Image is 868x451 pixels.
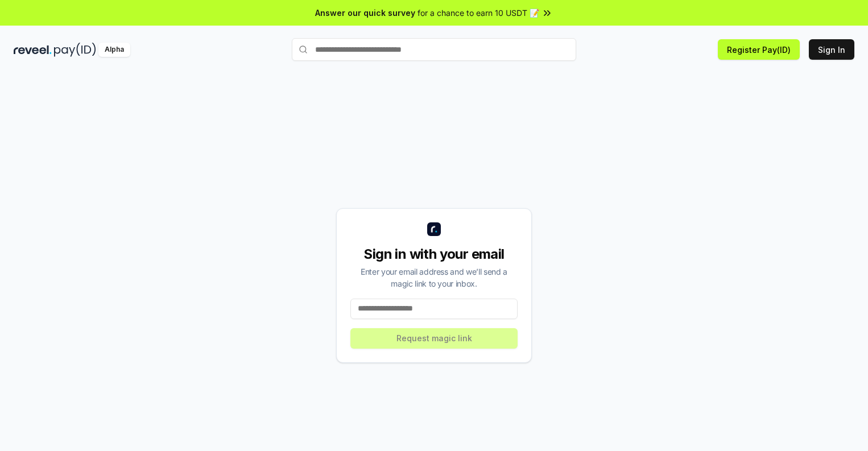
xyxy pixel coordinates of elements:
span: for a chance to earn 10 USDT 📝 [418,7,539,19]
span: Answer our quick survey [315,7,415,19]
div: Enter your email address and we’ll send a magic link to your inbox. [350,266,518,289]
div: Sign in with your email [350,245,518,263]
div: Alpha [98,43,130,57]
button: Sign In [809,39,854,60]
img: logo_small [427,222,441,236]
img: pay_id [54,43,96,57]
img: reveel_dark [14,43,52,57]
button: Register Pay(ID) [718,39,800,60]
